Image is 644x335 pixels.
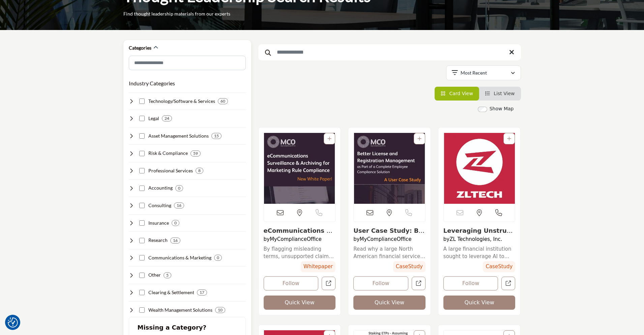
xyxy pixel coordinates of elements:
[148,115,159,122] h4: Legal: Providing legal advice, compliance support, and litigation services to securities industry...
[170,238,180,244] div: 16 Results For Research
[8,317,18,328] img: Revisit consent button
[177,203,181,208] b: 16
[258,44,521,60] input: Search Keyword
[441,91,473,96] a: View Card
[198,168,201,173] b: 8
[148,98,215,105] h4: Technology/Software & Services: Developing and implementing technology solutions to support secur...
[139,203,145,208] input: Select Consulting checkbox
[264,227,336,234] h3: eCommunications Surveillance & Archiving for Marketing Rule Compliance
[353,296,426,310] button: Quick View
[353,227,426,234] h3: User Case Study: Better License and Registration Management
[479,87,521,101] li: List View
[443,245,516,260] a: A large financial institution sought to leverage AI to analyze and review large volumes of unstru...
[174,221,177,225] b: 0
[435,87,479,101] li: Card View
[178,186,180,191] b: 0
[129,45,151,51] h2: Categories
[443,236,516,242] h4: by
[211,133,222,139] div: 15 Results For Asset Management Solutions
[165,116,169,121] b: 24
[173,238,178,243] b: 16
[417,136,421,141] a: Add To List For Resource
[490,105,514,112] label: Show Map
[270,236,322,242] a: MyComplianceOffice
[485,91,515,96] a: View List
[444,133,515,204] img: Leveraging Unstructured Data for AI listing image
[148,133,209,139] h4: Asset Management Solutions: Offering investment strategies, portfolio management, and performance...
[501,277,515,290] a: Open Resources
[214,255,222,261] div: 0 Results For Communications & Marketing
[148,254,211,261] h4: Communications & Marketing: Delivering marketing, public relations, and investor relations servic...
[139,307,145,313] input: Select Wealth Management Solutions checkbox
[139,220,145,226] input: Select Insurance checkbox
[264,236,336,242] h4: by
[148,237,168,244] h4: Research: Conducting market, financial, economic, and industry research for securities industry p...
[164,272,171,278] div: 5 Results For Other
[139,99,145,104] input: Select Technology/Software & Services checkbox
[139,273,145,278] input: Select Other checkbox
[443,276,498,290] button: Follow
[301,261,335,272] span: Whitepaper
[443,227,513,242] a: View details about zl-technologies-inc
[139,238,145,243] input: Select Research checkbox
[129,56,246,70] input: Search Category
[354,133,425,204] img: User Case Study: Better License and Registration Management listing image
[148,289,194,296] h4: Clearing & Settlement: Facilitating the efficient processing, clearing, and settlement of securit...
[196,168,203,174] div: 8 Results For Professional Services
[139,186,145,191] input: Select Accounting checkbox
[191,150,201,157] div: 59 Results For Risk & Compliance
[148,272,161,278] h4: Other: Encompassing various other services and organizations supporting the securities industry e...
[148,150,188,157] h4: Risk & Compliance: Helping securities industry firms manage risk, ensure compliance, and prevent ...
[443,227,516,234] h3: Leveraging Unstructured Data for AI
[221,99,225,104] b: 60
[218,98,228,104] div: 60 Results For Technology/Software & Services
[218,308,223,312] b: 10
[449,236,502,242] a: ZL Technologies, Inc.
[494,91,515,96] span: List View
[200,290,204,295] b: 17
[139,168,145,173] input: Select Professional Services checkbox
[139,290,145,295] input: Select Clearing & Settlement checkbox
[353,245,426,260] a: Read why a large North American financial services firm chose MCO because the MyComplianceOffice ...
[354,133,425,204] a: View details about mycomplianceoffice
[446,65,521,80] button: Most Recent
[8,317,18,328] button: Consent Preferences
[264,227,335,242] a: View details about mycomplianceoffice
[172,220,179,226] div: 0 Results For Insurance
[139,133,145,139] input: Select Asset Management Solutions checkbox
[214,134,219,138] b: 15
[444,133,515,204] a: View details about zl-technologies-inc
[264,296,336,310] button: Quick View
[193,151,198,156] b: 59
[483,261,515,272] span: CaseStudy
[174,202,184,208] div: 16 Results For Consulting
[353,236,426,242] h4: by
[353,276,408,290] button: Follow
[139,151,145,156] input: Select Risk & Compliance checkbox
[148,220,169,226] h4: Insurance: Offering insurance solutions to protect securities industry firms from various risks.
[412,277,426,290] a: Open Resources
[197,289,207,296] div: 17 Results For Clearing & Settlement
[264,276,319,290] button: Follow
[129,79,175,87] button: Industry Categories
[327,136,331,141] a: Add To List For Resource
[461,69,487,76] p: Most Recent
[175,185,183,191] div: 0 Results For Accounting
[217,255,219,260] b: 0
[360,236,412,242] a: MyComplianceOffice
[148,167,193,174] h4: Professional Services: Delivering staffing, training, and outsourcing services to support securit...
[443,296,516,310] button: Quick View
[123,10,230,17] p: Find thought leadership materials from our experts
[162,115,172,121] div: 24 Results For Legal
[264,133,335,204] a: View details about mycomplianceoffice
[139,255,145,260] input: Select Communications & Marketing checkbox
[215,307,225,313] div: 10 Results For Wealth Management Solutions
[264,133,335,204] img: eCommunications Surveillance & Archiving for Marketing Rule Compliance listing image
[264,245,336,260] a: By flagging misleading terms, unsupported claims and ambiguous language, employee communications ...
[449,91,473,96] span: Card View
[322,277,335,290] a: Open Resources
[139,116,145,121] input: Select Legal checkbox
[495,210,502,216] i: Open Contact Info
[148,202,171,209] h4: Consulting: Providing strategic, operational, and technical consulting services to securities ind...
